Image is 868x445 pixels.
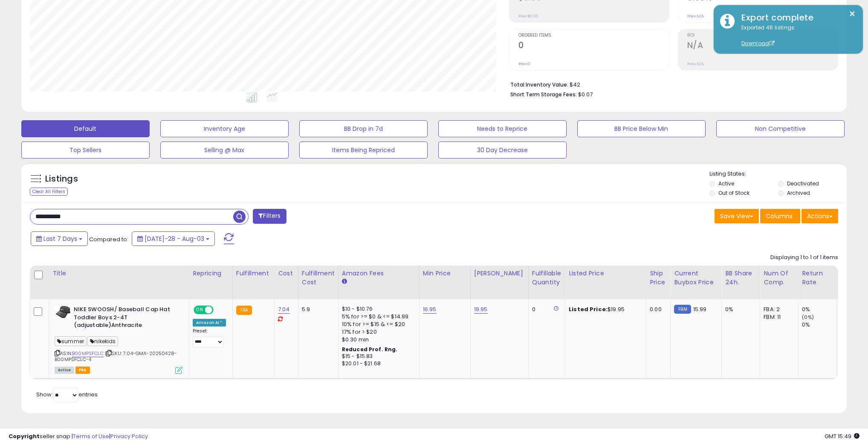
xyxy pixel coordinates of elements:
button: Columns [760,209,800,223]
label: Archived [787,189,810,196]
button: [DATE]-28 - Aug-03 [132,231,215,246]
b: Total Inventory Value: [510,81,568,88]
div: Fulfillment Cost [302,269,335,287]
div: FBA: 2 [764,306,792,313]
h2: 0 [518,40,669,52]
button: Inventory Age [160,120,289,137]
div: Export complete [735,12,856,24]
div: Ship Price [650,269,667,287]
span: 15.99 [693,305,707,313]
button: 30 Day Decrease [438,142,567,159]
small: Prev: 0 [518,61,530,66]
div: Current Buybox Price [674,269,718,287]
button: Needs to Reprice [438,120,567,137]
div: Fulfillment [236,269,271,278]
span: Ordered Items [518,33,669,38]
h2: N/A [687,40,838,52]
div: $0.30 min [342,336,413,344]
div: $15 - $15.83 [342,353,413,360]
div: Num of Comp. [764,269,795,287]
div: Amazon Fees [342,269,416,278]
a: Download [741,40,775,47]
div: Displaying 1 to 1 of 1 items [770,254,838,262]
span: FBA [75,367,90,374]
a: 16.95 [423,305,437,314]
button: Selling @ Max [160,142,289,159]
div: Fulfillable Quantity [532,269,561,287]
div: Exported 46 listings. [735,24,856,48]
div: Repricing [193,269,229,278]
div: [PERSON_NAME] [474,269,525,278]
span: OFF [212,306,226,314]
div: Return Rate [802,269,833,287]
h5: Listings [45,173,78,185]
div: Cost [278,269,295,278]
a: 19.95 [474,305,488,314]
button: BB Drop in 7d [299,120,428,137]
b: Listed Price: [569,305,608,313]
span: $0.07 [578,90,593,98]
b: Short Term Storage Fees: [510,91,577,98]
span: Compared to: [89,235,128,243]
small: Prev: $0.00 [518,14,538,19]
strong: Copyright [9,432,40,440]
span: ROI [687,33,838,38]
b: Reduced Prof. Rng. [342,346,398,353]
div: 0 [532,306,558,313]
img: 41QRSdJNdAL._SL40_.jpg [55,306,72,318]
button: Actions [801,209,838,223]
b: NIKE SWOOSH/ Baseball Cap Hat Toddler Boys 2-4T (adjustable)Anthracite [74,306,177,332]
small: Prev: N/A [687,61,704,66]
button: BB Price Below Min [577,120,706,137]
small: Amazon Fees. [342,278,347,286]
div: Title [52,269,185,278]
a: B00MPSFCLC [72,350,104,357]
span: Show: entries [36,390,98,399]
a: Terms of Use [73,432,109,440]
div: Preset: [193,328,226,347]
div: Clear All Filters [30,188,68,196]
div: 0% [802,306,836,313]
span: All listings currently available for purchase on Amazon [55,367,74,374]
div: Min Price [423,269,467,278]
span: [DATE]-28 - Aug-03 [145,234,204,243]
a: Privacy Policy [110,432,148,440]
div: 5.9 [302,306,332,313]
small: FBM [674,305,691,314]
div: FBM: 11 [764,313,792,321]
label: Out of Stock [718,189,749,196]
span: 2025-08-11 15:49 GMT [825,432,859,440]
span: nikekids [87,336,118,346]
label: Active [718,180,734,187]
small: Prev: N/A [687,14,704,19]
div: $20.01 - $21.68 [342,360,413,367]
div: 5% for >= $0 & <= $14.99 [342,313,413,321]
button: Default [21,120,150,137]
span: summer [55,336,87,346]
div: Amazon AI * [193,319,226,327]
div: seller snap | | [9,433,148,441]
div: ASIN: [55,306,182,373]
div: 0% [802,321,836,329]
span: Last 7 Days [43,234,77,243]
button: Items Being Repriced [299,142,428,159]
div: BB Share 24h. [725,269,756,287]
div: $19.95 [569,306,639,313]
small: (0%) [802,314,814,321]
button: Save View [715,209,759,223]
div: 10% for >= $15 & <= $20 [342,321,413,328]
span: | SKU: 7.04-GMA-20250428-B00MPSFCLC-4 [55,350,177,363]
small: FBA [236,306,252,315]
button: Non Competitive [716,120,845,137]
button: Filters [253,209,286,224]
a: 7.04 [278,305,290,314]
div: 0.00 [650,306,664,313]
button: × [849,9,856,19]
button: Top Sellers [21,142,150,159]
p: Listing States: [709,170,847,178]
div: 0% [725,306,753,313]
label: Deactivated [787,180,819,187]
li: $42 [510,79,832,89]
div: Listed Price [569,269,642,278]
span: Columns [766,212,793,220]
